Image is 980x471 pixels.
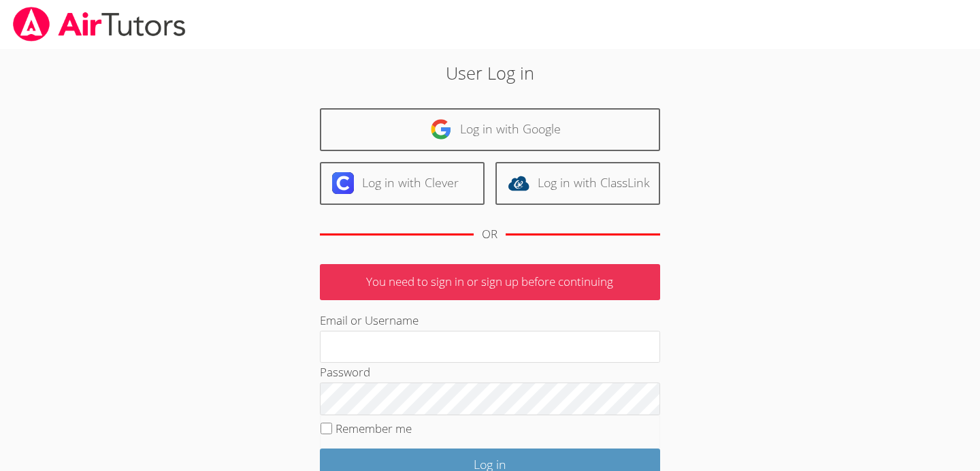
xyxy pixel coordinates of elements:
p: You need to sign in or sign up before continuing [320,264,660,300]
img: classlink-logo-d6bb404cc1216ec64c9a2012d9dc4662098be43eaf13dc465df04b49fa7ab582.svg [508,172,529,194]
h2: User Log in [225,60,755,86]
img: google-logo-50288ca7cdecda66e5e0955fdab243c47b7ad437acaf1139b6f446037453330a.svg [430,118,452,140]
img: clever-logo-6eab21bc6e7a338710f1a6ff85c0baf02591cd810cc4098c63d3a4b26e2feb20.svg [332,172,354,194]
label: Remember me [336,421,412,436]
div: OR [482,225,497,244]
a: Log in with Google [320,108,660,151]
a: Log in with Clever [320,162,485,205]
a: Log in with ClassLink [495,162,660,205]
label: Email or Username [320,312,419,328]
img: airtutors_banner-c4298cdbf04f3fff15de1276eac7730deb9818008684d7c2e4769d2f7ddbe033.png [12,7,187,42]
label: Password [320,364,370,380]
